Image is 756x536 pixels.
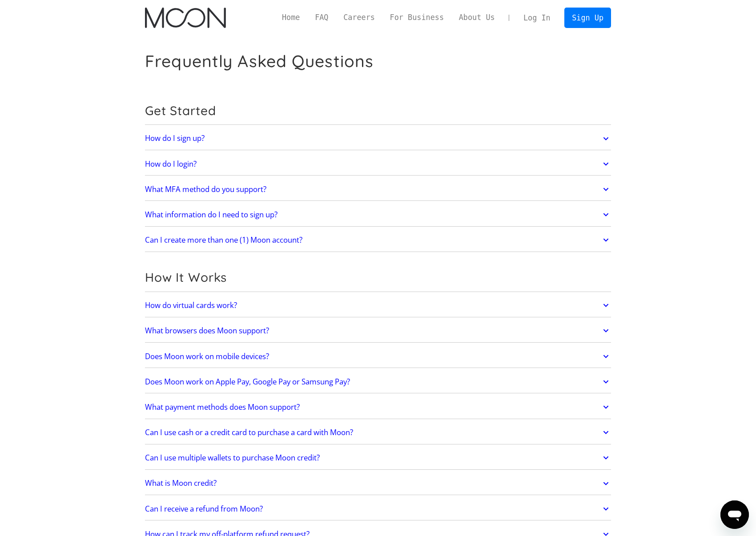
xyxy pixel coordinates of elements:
h2: Can I create more than one (1) Moon account? [145,236,302,244]
h2: How It Works [145,270,611,285]
h2: Does Moon work on Apple Pay, Google Pay or Samsung Pay? [145,377,350,386]
a: Can I use cash or a credit card to purchase a card with Moon? [145,423,611,442]
a: What browsers does Moon support? [145,321,611,340]
h2: Can I use cash or a credit card to purchase a card with Moon? [145,428,353,437]
a: What is Moon credit? [145,474,611,493]
a: Does Moon work on mobile devices? [145,347,611,366]
h2: Can I use multiple wallets to purchase Moon credit? [145,453,320,462]
a: For Business [382,12,451,23]
h2: What payment methods does Moon support? [145,403,300,412]
h1: Frequently Asked Questions [145,51,374,71]
a: How do I login? [145,155,611,173]
a: What payment methods does Moon support? [145,398,611,416]
a: What MFA method do you support? [145,180,611,199]
a: Log In [516,8,558,28]
h2: Can I receive a refund from Moon? [145,504,263,513]
iframe: Button to launch messaging window [720,500,749,529]
h2: Get Started [145,103,611,118]
h2: How do I sign up? [145,134,205,143]
a: Does Moon work on Apple Pay, Google Pay or Samsung Pay? [145,372,611,391]
h2: What information do I need to sign up? [145,210,277,219]
h2: What is Moon credit? [145,479,217,488]
a: About Us [451,12,503,23]
h2: What browsers does Moon support? [145,326,269,335]
h2: How do I login? [145,160,197,168]
a: Home [274,12,307,23]
a: Careers [336,12,382,23]
a: home [145,8,225,28]
img: Moon Logo [145,8,225,28]
a: Sign Up [564,8,611,28]
a: Can I use multiple wallets to purchase Moon credit? [145,448,611,467]
a: How do I sign up? [145,129,611,148]
h2: How do virtual cards work? [145,301,237,310]
h2: Does Moon work on mobile devices? [145,352,269,361]
a: FAQ [307,12,336,23]
a: What information do I need to sign up? [145,205,611,224]
a: Can I create more than one (1) Moon account? [145,231,611,249]
a: Can I receive a refund from Moon? [145,500,611,518]
h2: What MFA method do you support? [145,185,266,194]
a: How do virtual cards work? [145,296,611,315]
